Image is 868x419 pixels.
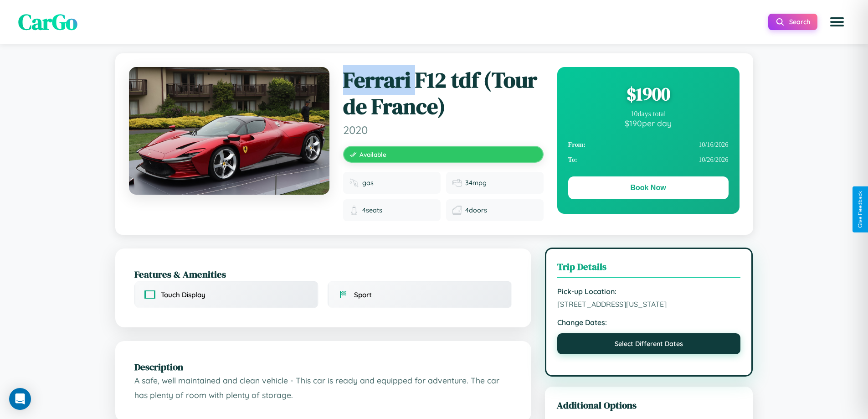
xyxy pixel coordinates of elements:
[768,14,817,30] button: Search
[465,179,487,187] span: 34 mpg
[789,18,810,26] span: Search
[349,178,359,187] img: Fuel type
[568,110,729,118] div: 10 days total
[557,318,741,327] strong: Change Dates:
[557,333,741,354] button: Select Different Dates
[568,152,729,167] div: 10 / 26 / 2026
[343,123,544,137] span: 2020
[568,156,577,164] strong: To:
[557,287,741,296] strong: Pick-up Location:
[557,260,741,278] h3: Trip Details
[362,179,374,187] span: gas
[857,191,863,228] div: Give Feedback
[129,67,329,195] img: Ferrari F12 tdf (Tour de France) 2020
[568,141,586,149] strong: From:
[568,137,729,152] div: 10 / 16 / 2026
[134,268,512,281] h2: Features & Amenities
[452,206,462,215] img: Doors
[557,398,741,412] h3: Additional Options
[568,176,729,199] button: Book Now
[354,290,372,299] span: Sport
[18,7,77,37] span: CarGo
[134,360,512,373] h2: Description
[452,178,462,187] img: Fuel efficiency
[9,388,31,410] div: Open Intercom Messenger
[568,82,729,106] div: $ 1900
[362,206,382,214] span: 4 seats
[824,9,850,35] button: Open menu
[465,206,487,214] span: 4 doors
[568,118,729,128] div: $ 190 per day
[557,300,741,309] span: [STREET_ADDRESS][US_STATE]
[134,373,512,402] p: A safe, well maintained and clean vehicle - This car is ready and equipped for adventure. The car...
[161,290,205,299] span: Touch Display
[343,67,544,119] h1: Ferrari F12 tdf (Tour de France)
[349,206,359,215] img: Seats
[360,150,386,158] span: Available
